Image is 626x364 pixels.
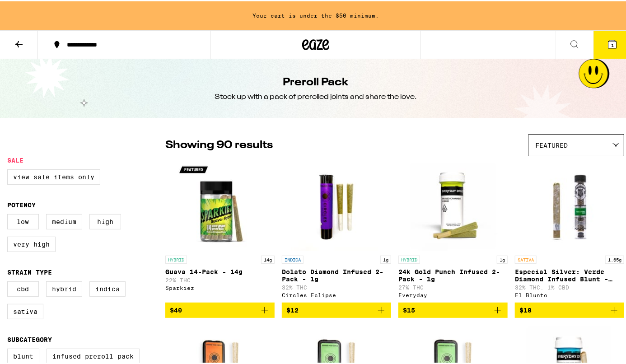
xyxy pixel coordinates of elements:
h1: Preroll Pack [283,74,349,89]
img: El Blunto - Especial Silver: Verde Diamond Infused Blunt - 1.65g [515,159,624,250]
label: Sativa [7,303,43,318]
div: Stock up with a pack of prerolled joints and share the love. [215,91,417,101]
p: 1g [380,254,391,262]
label: Hybrid [46,280,82,295]
legend: Strain Type [7,267,52,275]
div: Sparkiez [165,284,275,289]
label: Low [7,213,39,228]
legend: Sale [7,155,23,163]
span: Hi. Need any help? [5,6,65,14]
p: SATIVA [515,254,537,262]
button: Add to bag [282,301,391,317]
label: CBD [7,280,39,295]
p: Showing 90 results [165,136,273,152]
button: Add to bag [165,301,275,317]
p: 32% THC [282,283,391,289]
p: 14g [261,254,275,262]
img: Circles Eclipse - Dolato Diamond Infused 2-Pack - 1g [291,159,382,250]
span: $15 [403,305,415,313]
p: 27% THC [398,283,508,289]
p: 1g [497,254,508,262]
label: Blunt [7,347,39,363]
label: View Sale Items Only [7,168,100,183]
div: Circles Eclipse [282,291,391,297]
p: HYBRID [165,254,187,262]
label: Very High [7,235,56,251]
div: Everyday [398,291,508,297]
p: Guava 14-Pack - 14g [165,267,275,274]
a: Open page for 24k Gold Punch Infused 2-Pack - 1g from Everyday [398,159,508,301]
span: $18 [519,305,532,313]
span: $12 [286,305,299,313]
label: High [89,213,121,228]
p: 1.65g [605,254,624,262]
div: El Blunto [515,291,624,297]
p: HYBRID [398,254,420,262]
legend: Subcategory [7,335,52,342]
p: 32% THC: 1% CBD [515,283,624,289]
button: Add to bag [515,301,624,317]
img: Everyday - 24k Gold Punch Infused 2-Pack - 1g [408,159,498,250]
p: 22% THC [165,276,275,282]
a: Open page for Especial Silver: Verde Diamond Infused Blunt - 1.65g from El Blunto [515,159,624,301]
legend: Potency [7,200,36,207]
button: Add to bag [398,301,508,317]
label: Medium [46,213,82,228]
label: Infused Preroll Pack [47,347,140,363]
img: Sparkiez - Guava 14-Pack - 14g [175,159,265,250]
span: Featured [535,140,568,148]
a: Open page for Guava 14-Pack - 14g from Sparkiez [165,159,275,301]
label: Indica [89,280,126,295]
p: INDICA [282,254,304,262]
span: $40 [170,305,182,313]
p: Dolato Diamond Infused 2-Pack - 1g [282,267,391,281]
p: Especial Silver: Verde Diamond Infused Blunt - 1.65g [515,267,624,281]
p: 24k Gold Punch Infused 2-Pack - 1g [398,267,508,281]
span: 1 [611,41,614,47]
a: Open page for Dolato Diamond Infused 2-Pack - 1g from Circles Eclipse [282,159,391,301]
